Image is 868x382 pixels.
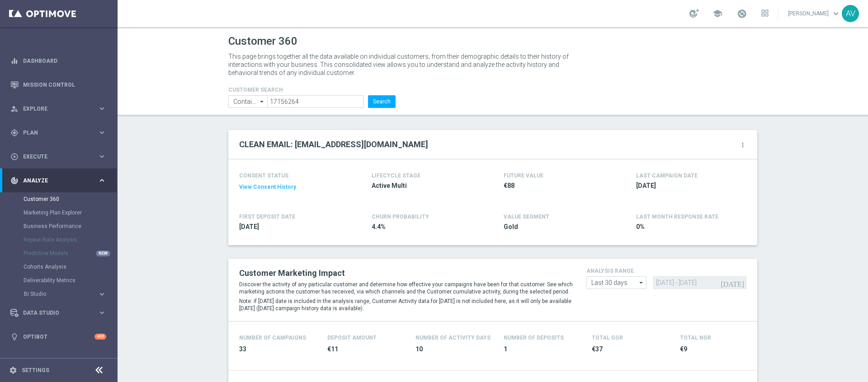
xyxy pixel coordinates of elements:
[10,81,107,89] button: Mission Control
[592,335,623,341] h4: Total GGR
[327,345,405,354] span: €11
[24,219,117,233] div: Business Performance
[228,52,576,77] p: This page brings together all the data available on individual customers, from their demographic ...
[23,178,98,183] span: Analyze
[10,105,107,112] button: person_search Explore keyboard_arrow_right
[24,290,107,298] button: BI Studio keyboard_arrow_right
[239,223,345,231] span: 2023-11-18
[10,105,19,113] i: person_search
[24,206,117,219] div: Marketing Plan Explorer
[24,247,117,260] div: Predictive Models
[24,263,94,270] a: Cohorts Analysis
[637,277,646,289] i: arrow_drop_down
[372,172,420,179] h4: LIFECYCLE STAGE
[586,268,746,274] h4: analysis range
[504,214,549,220] h4: VALUE SEGMENT
[10,177,19,185] i: track_changes
[636,172,698,179] h4: LAST CAMPAIGN DATE
[98,308,106,317] i: keyboard_arrow_right
[10,153,98,161] div: Execute
[22,368,49,373] a: Settings
[10,177,98,185] div: Analyze
[9,366,17,374] i: settings
[239,298,573,312] p: Note: if [DATE] date is included in the analysis range, Customer Activity data for [DATE] is not ...
[10,57,107,65] button: equalizer Dashboard
[415,345,493,354] span: 10
[415,335,491,341] h4: Number of Activity Days
[10,73,106,97] div: Mission Control
[239,268,573,279] h2: Customer Marketing Impact
[504,182,609,190] span: €88
[239,335,306,341] h4: Number of Campaigns
[368,95,396,108] button: Search
[267,95,363,108] input: Enter CID, Email, name or phone
[586,276,646,289] input: analysis range
[504,223,609,231] span: Gold
[10,153,107,160] button: play_circle_outline Execute keyboard_arrow_right
[239,345,316,354] span: 33
[239,183,296,191] button: View Consent History
[10,325,106,349] div: Optibot
[10,129,107,136] button: gps_fixed Plan keyboard_arrow_right
[98,290,106,298] i: keyboard_arrow_right
[10,105,98,113] div: Explore
[98,104,106,113] i: keyboard_arrow_right
[10,309,107,317] button: Data Studio keyboard_arrow_right
[24,209,94,216] a: Marketing Plan Explorer
[228,87,396,93] h4: CUSTOMER SEARCH
[636,182,742,190] span: 2025-09-19
[10,333,19,341] i: lightbulb
[24,291,98,297] div: BI Studio
[327,335,377,341] h4: Deposit Amount
[24,260,117,274] div: Cohorts Analysis
[831,9,841,19] span: keyboard_arrow_down
[372,223,477,231] span: 4.4%
[680,345,757,354] span: €9
[10,153,19,161] i: play_circle_outline
[24,223,94,230] a: Business Performance
[98,128,106,137] i: keyboard_arrow_right
[24,192,117,206] div: Customer 360
[504,172,543,179] h4: FUTURE VALUE
[24,287,117,301] div: BI Studio
[24,274,117,287] div: Deliverability Metrics
[10,309,98,317] div: Data Studio
[636,223,742,231] span: 0%
[23,154,98,159] span: Execute
[712,9,722,19] span: school
[372,182,477,190] span: Active Multi
[10,57,19,65] i: equalizer
[842,5,859,22] div: AV
[228,35,757,48] h1: Customer 360
[239,139,428,150] h2: CLEAN EMAIL: [EMAIL_ADDRESS][DOMAIN_NAME]
[24,291,89,297] span: BI Studio
[10,333,107,340] button: lightbulb Optibot +10
[239,172,345,179] h4: CONSENT STATUS
[24,277,94,284] a: Deliverability Metrics
[24,196,94,203] a: Customer 360
[636,214,718,220] span: LAST MONTH RESPONSE RATE
[372,214,429,220] span: CHURN PROBABILITY
[10,129,98,137] div: Plan
[98,152,106,161] i: keyboard_arrow_right
[96,251,110,256] div: NEW
[504,345,581,354] span: 1
[680,335,711,341] h4: Total NGR
[239,214,295,220] h4: FIRST DEPOSIT DATE
[10,129,19,137] i: gps_fixed
[239,281,573,295] p: Discover the activity of any particular customer and determine how effective your campaigns have ...
[98,176,106,185] i: keyboard_arrow_right
[23,49,106,73] a: Dashboard
[504,335,564,341] h4: Number of Deposits
[23,73,106,97] a: Mission Control
[23,325,94,349] a: Optibot
[739,141,746,149] i: more_vert
[23,130,98,135] span: Plan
